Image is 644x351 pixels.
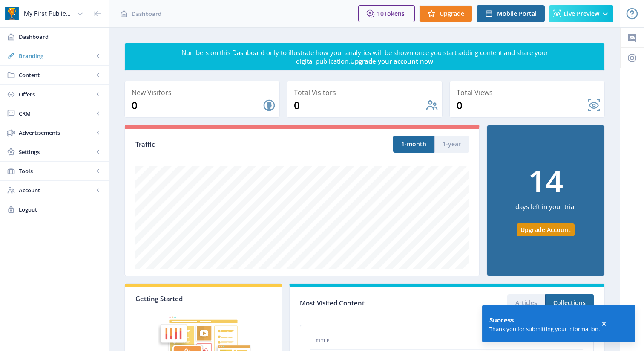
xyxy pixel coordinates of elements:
[132,87,276,99] div: New Visitors
[457,87,601,99] div: Total Views
[300,296,447,310] div: Most Visited Content
[132,9,161,18] span: Dashboard
[489,325,600,333] div: Thank you for submitting your information.
[528,165,563,196] div: 14
[515,196,576,223] div: days left in your trial
[457,99,587,112] div: 0
[440,10,464,17] span: Upgrade
[358,5,415,22] button: 10Tokens
[19,32,102,41] span: Dashboard
[517,223,575,236] button: Upgrade Account
[549,5,613,22] button: Live Preview
[507,294,545,311] button: Articles
[294,99,425,112] div: 0
[19,205,102,214] span: Logout
[477,5,545,22] button: Mobile Portal
[19,186,94,194] span: Account
[497,10,537,17] span: Mobile Portal
[563,10,599,17] span: Live Preview
[434,136,469,153] button: 1-year
[135,294,271,303] div: Getting Started
[19,167,94,175] span: Tools
[384,9,405,17] span: Tokens
[419,5,472,22] button: Upgrade
[19,52,94,60] span: Branding
[350,57,433,65] a: Upgrade your account now
[19,109,94,118] span: CRM
[135,139,302,149] div: Traffic
[545,294,594,311] button: Collections
[181,48,549,65] div: Numbers on this Dashboard only to illustrate how your analytics will be shown once you start addi...
[19,148,94,156] span: Settings
[316,336,330,346] span: Title
[132,99,262,112] div: 0
[393,136,434,153] button: 1-month
[24,4,73,23] div: My First Publication
[489,315,600,325] div: Success
[19,90,94,99] span: Offers
[19,128,94,137] span: Advertisements
[294,87,438,99] div: Total Visitors
[5,7,19,20] img: app-icon.png
[19,71,94,79] span: Content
